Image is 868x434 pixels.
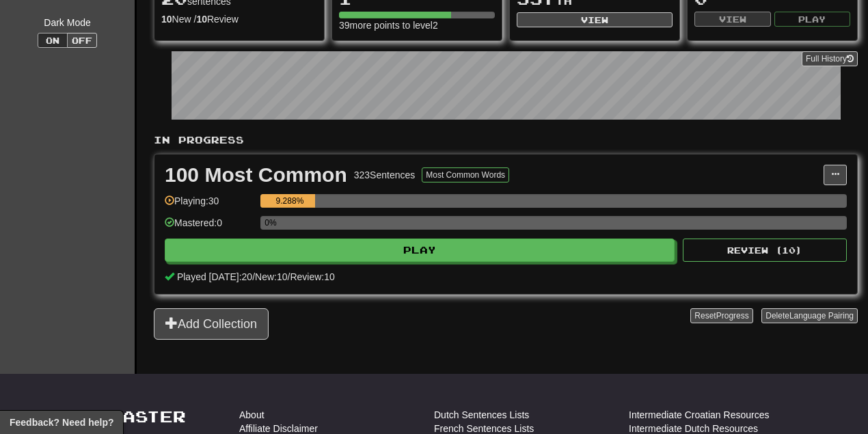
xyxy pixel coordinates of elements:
div: 100 Most Common [165,165,347,185]
strong: 10 [161,14,172,25]
button: Most Common Words [422,167,509,182]
a: About [239,408,265,422]
a: Clozemaster [44,408,186,425]
div: 39 more points to level 2 [339,18,495,32]
a: Dutch Sentences Lists [434,408,529,422]
div: Dark Mode [10,16,124,29]
button: DeleteLanguage Pairing [761,308,858,323]
div: Playing: 30 [165,194,254,217]
a: Full History [802,51,858,66]
div: Mastered: 0 [165,216,254,239]
div: 9.288% [265,194,314,208]
a: Intermediate Croatian Resources [629,408,769,422]
p: In Progress [154,133,858,147]
button: Play [774,12,851,27]
span: Played [DATE]: 20 [177,271,252,282]
strong: 10 [196,14,207,25]
button: Review (10) [683,239,847,262]
button: Add Collection [154,308,269,340]
button: View [517,12,673,27]
div: New / Review [161,12,317,26]
div: 323 Sentences [354,168,416,182]
button: ResetProgress [690,308,752,323]
span: Open feedback widget [10,416,113,429]
span: / [288,271,290,282]
span: New: 10 [255,271,287,282]
button: Off [67,33,97,48]
span: Language Pairing [789,311,854,321]
button: On [38,33,68,48]
button: Play [165,239,675,262]
span: Review: 10 [290,271,334,282]
span: Progress [716,311,749,321]
button: View [694,12,771,27]
span: / [252,271,255,282]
